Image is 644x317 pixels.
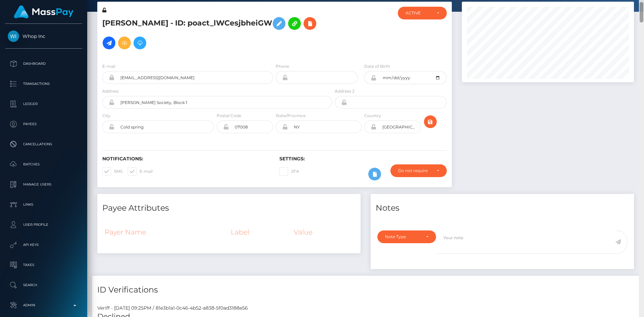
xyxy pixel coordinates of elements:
[406,10,431,16] div: ACTIVE
[8,119,79,129] p: Payees
[291,223,356,241] th: Value
[8,79,79,89] p: Transactions
[364,113,381,119] label: Country
[8,99,79,109] p: Ledger
[102,223,228,241] th: Payer Name
[279,167,299,176] label: 2FA
[102,63,115,69] label: E-mail
[385,234,421,240] div: Note Type
[8,280,79,290] p: Search
[5,55,82,72] a: Dashboard
[102,14,328,53] h5: [PERSON_NAME] - ID: poact_lWCesjbheiGW
[228,223,291,241] th: Label
[8,159,79,169] p: Batches
[8,139,79,149] p: Cancellations
[92,305,639,312] div: Veriff - [DATE] 09:25PM / 81e3b1a1-0c46-4b52-a838-5f0ad3188e56
[5,277,82,294] a: Search
[398,7,447,19] button: ACTIVE
[335,88,355,94] label: Address 2
[103,37,115,49] a: Initiate Payout
[5,136,82,153] a: Cancellations
[5,75,82,92] a: Transactions
[102,202,356,214] h4: Payee Attributes
[276,63,289,69] label: Phone
[5,176,82,193] a: Manage Users
[8,240,79,250] p: API Keys
[5,116,82,133] a: Payees
[376,202,629,214] h4: Notes
[217,113,241,119] label: Postal Code
[102,113,110,119] label: City
[279,156,446,162] h6: Settings:
[8,220,79,230] p: User Profile
[8,59,79,69] p: Dashboard
[5,216,82,233] a: User Profile
[276,113,306,119] label: State/Province
[5,236,82,253] a: API Keys
[364,63,390,69] label: Date of Birth
[8,200,79,210] p: Links
[102,156,269,162] h6: Notifications:
[8,260,79,270] p: Taxes
[102,167,122,176] label: SMS
[8,300,79,310] p: Admin
[5,33,82,39] span: Whop Inc
[377,230,436,243] button: Note Type
[97,284,634,296] h4: ID Verifications
[5,156,82,173] a: Batches
[5,196,82,213] a: Links
[5,257,82,273] a: Taxes
[5,96,82,112] a: Ledger
[5,297,82,314] a: Admin
[398,168,431,173] div: Do not require
[8,179,79,190] p: Manage Users
[390,164,447,177] button: Do not require
[128,167,153,176] label: E-mail
[8,31,19,42] img: Whop Inc
[102,88,119,94] label: Address
[14,5,73,18] img: MassPay Logo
